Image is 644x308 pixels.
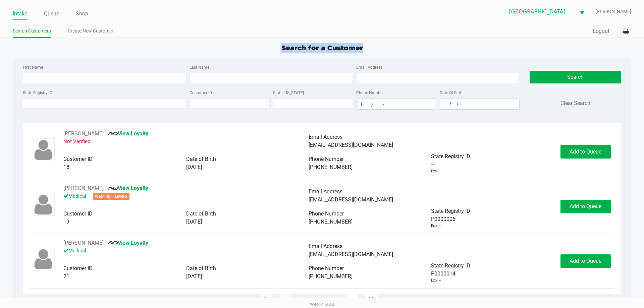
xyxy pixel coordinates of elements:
[309,196,393,203] span: [EMAIL_ADDRESS][DOMAIN_NAME]
[431,161,434,169] span: --
[108,185,148,191] a: View Loyalty
[44,9,59,18] a: Queue
[365,294,377,307] app-submit-button: Move to last page
[356,64,382,70] label: Email Address
[63,265,93,271] span: Customer ID
[431,215,455,223] span: P0000006
[309,156,344,162] span: Phone Number
[23,90,52,96] label: State Registry ID
[309,188,342,195] span: Email Address
[431,270,455,278] span: P0000014
[560,200,611,213] button: Add to Queue
[309,251,393,257] span: [EMAIL_ADDRESS][DOMAIN_NAME]
[593,27,609,35] button: Logout
[356,90,384,96] label: Phone Number
[63,184,104,192] button: See customer info
[309,134,342,140] span: Email Address
[273,90,304,96] label: State [US_STATE]
[186,210,216,217] span: Date of Birth
[309,265,344,271] span: Phone Number
[93,193,129,200] span: Warning – Level 2
[309,243,342,249] span: Email Address
[309,142,393,148] span: [EMAIL_ADDRESS][DOMAIN_NAME]
[431,208,470,214] span: State Registry ID
[560,254,611,268] button: Add to Queue
[63,210,93,217] span: Customer ID
[309,219,353,225] span: [PHONE_NUMBER]
[63,219,69,225] span: 19
[76,9,88,18] a: Shop
[186,156,216,162] span: Date of Birth
[190,90,212,96] label: Customer ID
[186,265,216,271] span: Date of Birth
[431,153,470,160] span: State Registry ID
[440,99,520,110] kendo-maskedtextbox: Format: MM/DD/YYYY
[570,203,601,209] span: Add to Queue
[281,44,363,52] span: Search for a Customer
[431,278,441,284] div: Exp: --
[186,273,202,280] span: [DATE]
[298,297,340,304] span: 1 - 20 of 895569 items
[63,192,309,202] p: Medical
[431,223,441,229] div: Exp: --
[108,240,148,246] a: View Loyalty
[560,145,611,159] button: Add to Queue
[560,99,590,107] button: Clear Search
[63,138,309,147] p: Not Verified
[260,294,273,307] app-submit-button: Move to first page
[13,27,51,35] a: Search Customers
[440,90,463,96] label: Date Of Birth
[63,239,104,247] button: See customer info
[570,148,601,155] span: Add to Queue
[108,130,148,137] a: View Loyalty
[190,64,209,70] label: Last Name
[431,262,470,269] span: State Registry ID
[576,4,588,19] button: Select
[68,27,113,35] a: Create New Customer
[309,210,344,217] span: Phone Number
[279,294,291,307] app-submit-button: Previous
[310,302,334,307] span: Web: v1.40.0
[23,64,43,70] label: First Name
[440,99,520,109] input: Format: MM/DD/YYYY
[63,164,69,170] span: 18
[63,273,69,280] span: 21
[63,247,309,256] p: Medical
[186,164,202,170] span: [DATE]
[431,169,441,174] div: Exp: --
[530,71,621,83] button: Search
[595,8,631,15] span: [PERSON_NAME]
[356,99,436,110] kendo-maskedtextbox: Format: (999) 999-9999
[309,164,353,170] span: [PHONE_NUMBER]
[357,99,436,109] input: Format: (999) 999-9999
[509,8,572,16] span: [GEOGRAPHIC_DATA]
[309,273,353,280] span: [PHONE_NUMBER]
[570,258,601,264] span: Add to Queue
[186,219,202,225] span: [DATE]
[63,130,104,138] button: See customer info
[346,294,358,307] app-submit-button: Next
[63,156,93,162] span: Customer ID
[13,9,27,18] a: Intake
